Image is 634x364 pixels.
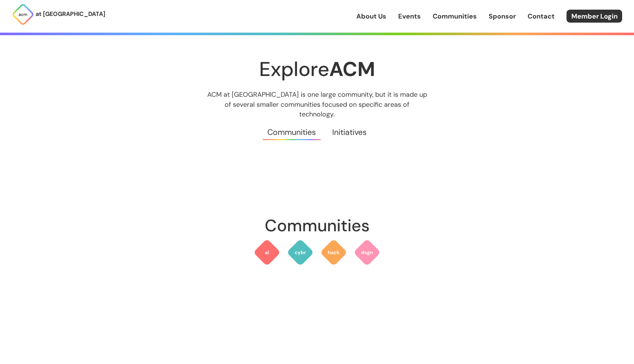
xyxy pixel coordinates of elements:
[254,239,280,266] img: ACM AI
[320,239,347,266] img: ACM Hack
[398,11,421,21] a: Events
[287,239,314,266] img: ACM Cyber
[567,10,622,23] a: Member Login
[356,11,386,21] a: About Us
[139,212,495,239] h2: Communities
[139,58,495,80] h1: Explore
[12,3,34,26] img: ACM Logo
[36,9,105,19] p: at [GEOGRAPHIC_DATA]
[433,11,477,21] a: Communities
[324,119,374,146] a: Initiatives
[329,56,375,82] strong: ACM
[200,90,434,119] p: ACM at [GEOGRAPHIC_DATA] is one large community, but it is made up of several smaller communities...
[12,3,105,26] a: at [GEOGRAPHIC_DATA]
[528,11,555,21] a: Contact
[260,119,324,146] a: Communities
[489,11,516,21] a: Sponsor
[354,239,380,266] img: ACM Design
